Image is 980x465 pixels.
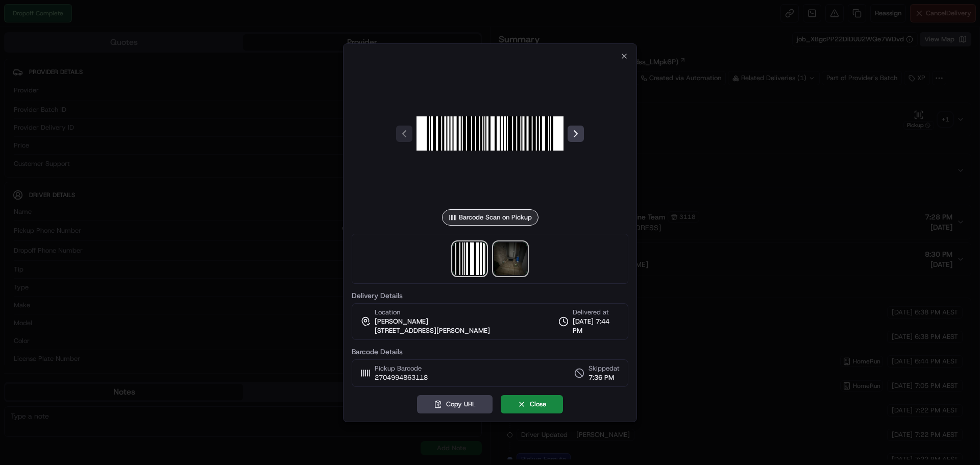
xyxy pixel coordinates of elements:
[375,364,428,373] span: Pickup Barcode
[416,60,563,207] img: barcode_scan_on_pickup image
[589,373,620,382] span: 7:36 PM
[375,317,428,326] span: [PERSON_NAME]
[417,395,493,413] button: Copy URL
[375,308,400,317] span: Location
[589,364,620,373] span: Skipped at
[573,308,620,317] span: Delivered at
[375,373,428,382] span: 2704994863118
[352,292,628,299] label: Delivery Details
[573,317,620,335] span: [DATE] 7:44 PM
[442,209,538,226] div: Barcode Scan on Pickup
[375,326,490,335] span: [STREET_ADDRESS][PERSON_NAME]
[453,242,486,275] img: barcode_scan_on_pickup image
[494,242,527,275] img: photo_proof_of_delivery image
[501,395,563,413] button: Close
[352,348,628,355] label: Barcode Details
